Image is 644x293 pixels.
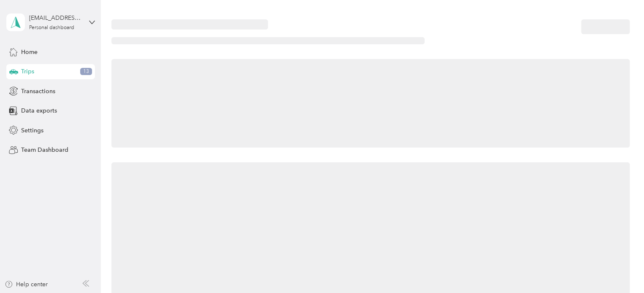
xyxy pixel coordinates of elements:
[21,126,43,135] span: Settings
[21,67,34,76] span: Trips
[21,145,68,154] span: Team Dashboard
[80,68,92,75] span: 13
[597,246,644,293] iframe: Everlance-gr Chat Button Frame
[21,106,57,115] span: Data exports
[5,280,48,289] button: Help center
[21,48,38,56] span: Home
[21,87,55,96] span: Transactions
[29,13,82,22] div: [EMAIL_ADDRESS][DOMAIN_NAME]
[29,25,74,30] div: Personal dashboard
